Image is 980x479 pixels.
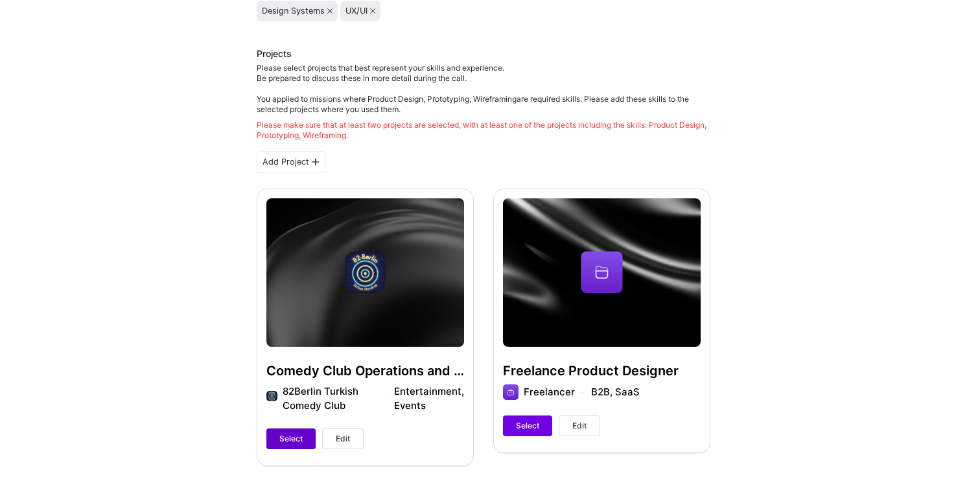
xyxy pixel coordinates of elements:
button: Edit [322,428,364,449]
div: Please make sure that at least two projects are selected, with at least one of the projects inclu... [257,120,710,141]
button: Select [503,415,552,436]
span: Edit [336,433,350,445]
div: Projects [257,47,292,60]
div: Please select projects that best represent your skills and experience. Be prepared to discuss the... [257,63,710,141]
button: Edit [559,415,600,436]
div: UX/UI [345,6,367,16]
span: Select [516,420,539,432]
i: icon PlusBlackFlat [312,158,320,166]
i: icon Close [327,8,332,14]
span: Select [279,433,303,445]
button: Select [266,428,316,449]
i: icon Close [370,8,375,14]
div: Add Project [257,151,325,173]
div: Design Systems [262,6,325,16]
span: Edit [572,420,587,432]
